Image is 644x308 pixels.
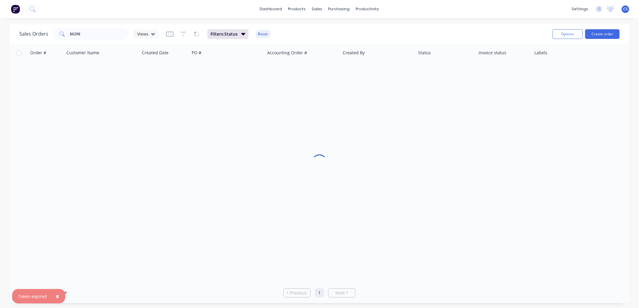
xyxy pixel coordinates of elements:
[315,288,324,297] a: Page 1 is your current page
[210,31,238,37] span: Filters: Status
[343,50,365,56] div: Created By
[569,5,591,14] div: settings
[335,290,345,296] span: Next
[70,28,129,40] input: Search...
[56,292,59,300] span: ×
[267,50,307,56] div: Accounting Order #
[623,6,628,12] span: CS
[256,30,271,38] button: Reset
[50,289,65,303] button: Close
[137,31,149,37] span: Views
[66,50,99,56] div: Customer Name
[11,5,20,14] img: Factory
[309,5,325,14] div: sales
[18,293,47,300] div: Token expired
[418,50,431,56] div: Status
[281,288,358,297] ul: Pagination
[353,5,382,14] div: productivity
[290,290,307,296] span: Previous
[553,29,583,39] button: Options
[325,5,353,14] div: purchasing
[142,50,168,56] div: Created Date
[207,29,248,39] button: Filters:Status
[19,31,48,37] h1: Sales Orders
[257,5,285,14] a: dashboard
[479,50,506,56] div: Invoice status
[285,5,309,14] div: products
[192,50,201,56] div: PO #
[585,29,620,39] button: Create order
[30,50,46,56] div: Order #
[284,290,310,296] a: Previous page
[328,290,355,296] a: Next page
[534,50,547,56] div: Labels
